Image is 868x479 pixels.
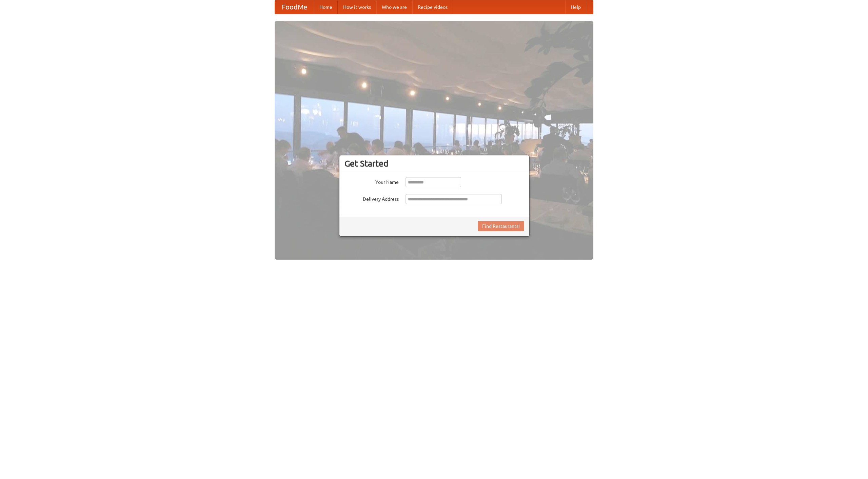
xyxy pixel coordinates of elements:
label: Delivery Address [344,194,399,202]
h3: Get Started [344,158,524,169]
a: How it works [338,0,376,14]
button: Find Restaurants! [478,221,524,231]
a: Recipe videos [412,0,453,14]
a: Home [314,0,338,14]
label: Your Name [344,177,399,186]
a: Help [565,0,586,14]
a: Who we are [376,0,412,14]
a: FoodMe [275,0,314,14]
